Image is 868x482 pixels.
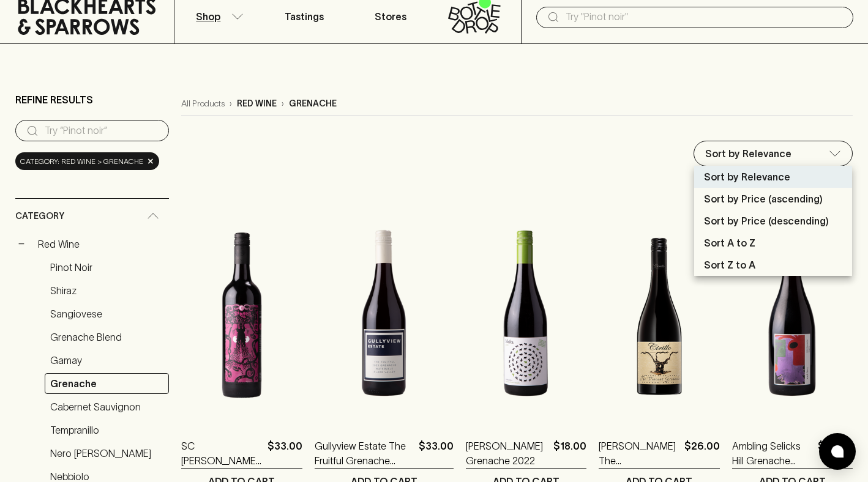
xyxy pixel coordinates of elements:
p: Sort by Price (ascending) [704,191,823,206]
p: Sort A to Z [704,235,755,250]
p: Sort Z to A [704,258,755,272]
p: Sort by Relevance [704,169,790,184]
img: bubble-icon [831,445,844,458]
p: Sort by Price (descending) [704,213,829,228]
